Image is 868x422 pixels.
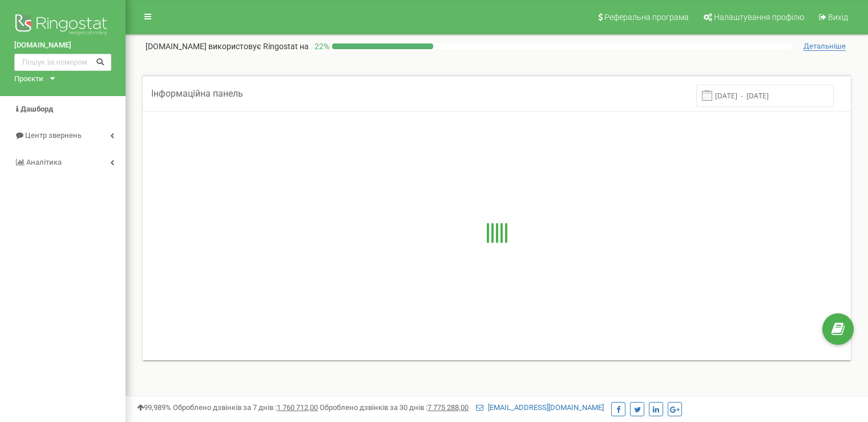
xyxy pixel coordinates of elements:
[21,105,53,113] span: Дашборд
[14,40,111,51] a: [DOMAIN_NAME]
[476,403,604,412] a: [EMAIL_ADDRESS][DOMAIN_NAME]
[146,41,309,52] p: [DOMAIN_NAME]
[320,403,469,412] span: Оброблено дзвінків за 30 днів :
[427,403,469,412] u: 7 775 288,00
[828,13,848,22] span: Вихід
[137,403,171,412] span: 99,989%
[604,13,689,22] span: Реферальна програма
[151,88,243,99] span: Інформаційна панель
[14,54,111,71] input: Пошук за номером
[25,131,82,140] span: Центр звернень
[804,42,846,51] span: Детальніше
[277,403,318,412] u: 1 760 712,00
[14,74,43,85] div: Проєкти
[26,158,62,166] span: Аналiтика
[309,41,332,52] p: 22 %
[208,42,309,51] span: використовує Ringostat на
[14,11,111,40] img: Ringostat logo
[173,403,318,412] span: Оброблено дзвінків за 7 днів :
[714,13,804,22] span: Налаштування профілю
